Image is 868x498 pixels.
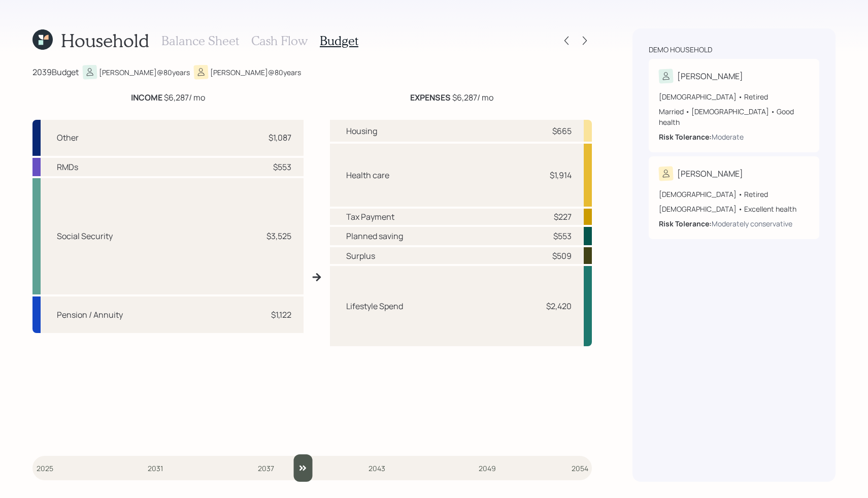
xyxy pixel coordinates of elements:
[554,211,572,223] div: $227
[677,168,743,180] div: [PERSON_NAME]
[57,230,113,242] div: Social Security
[659,219,712,228] b: Risk Tolerance:
[649,45,712,55] div: Demo household
[99,67,190,78] div: [PERSON_NAME] @ 80 years
[659,91,809,102] div: [DEMOGRAPHIC_DATA] • Retired
[266,230,291,242] div: $3,525
[550,169,572,181] div: $1,914
[251,34,308,48] h3: Cash Flow
[659,189,809,200] div: [DEMOGRAPHIC_DATA] • Retired
[210,67,301,78] div: [PERSON_NAME] @ 80 years
[552,250,572,262] div: $509
[131,92,162,103] b: INCOME
[320,34,358,48] h3: Budget
[131,91,205,104] div: $6,287 / mo
[410,92,451,103] b: EXPENSES
[57,161,78,173] div: RMDs
[659,132,712,142] b: Risk Tolerance:
[659,204,809,214] div: [DEMOGRAPHIC_DATA] • Excellent health
[32,66,79,78] div: 2039 Budget
[712,131,744,142] div: Moderate
[552,125,572,137] div: $665
[346,300,403,312] div: Lifestyle Spend
[346,169,389,181] div: Health care
[346,125,377,137] div: Housing
[269,131,291,144] div: $1,087
[57,309,123,321] div: Pension / Annuity
[346,211,394,223] div: Tax Payment
[273,161,291,173] div: $553
[161,34,239,48] h3: Balance Sheet
[346,230,403,242] div: Planned saving
[659,106,809,127] div: Married • [DEMOGRAPHIC_DATA] • Good health
[410,91,493,104] div: $6,287 / mo
[346,250,375,262] div: Surplus
[553,230,572,242] div: $553
[677,70,743,82] div: [PERSON_NAME]
[57,131,79,144] div: Other
[546,300,572,312] div: $2,420
[61,29,149,51] h1: Household
[271,309,291,321] div: $1,122
[712,218,792,229] div: Moderately conservative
